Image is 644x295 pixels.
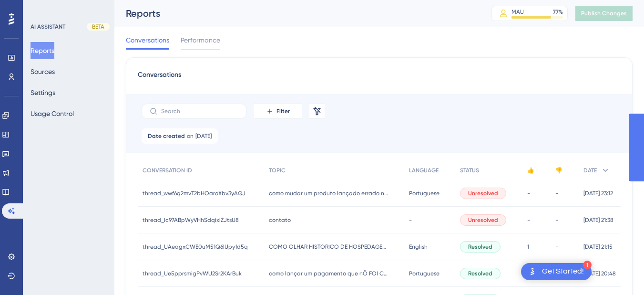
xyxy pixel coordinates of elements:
span: [DATE] 20:48 [583,270,616,277]
span: como mudar um produto lançado errado no avulso [269,190,388,197]
div: 77 % [553,8,563,16]
span: thread_wwf6q2mvT2bHOaroXbv3yAQJ [143,190,245,197]
iframe: UserGuiding AI Assistant Launcher [604,257,633,286]
button: Publish Changes [575,6,633,21]
span: thread_Ic97ABpWyVHhSdqixiZJtsU8 [143,216,239,224]
div: AI ASSISTANT [31,23,65,31]
button: Filter [254,104,302,119]
span: - [555,190,558,197]
span: Portuguese [409,190,440,197]
span: Resolved [468,243,492,251]
span: LANGUAGE [409,167,439,174]
span: [DATE] 21:38 [583,216,613,224]
span: - [409,216,412,224]
span: Publish Changes [581,10,627,17]
span: Filter [276,107,290,115]
div: Reports [126,7,468,20]
div: Get Started! [542,266,584,277]
input: Search [161,108,238,115]
span: contato [269,216,291,224]
div: 1 [583,261,592,269]
button: Usage Control [31,105,74,122]
button: Reports [31,42,54,59]
span: thread_Ue5pprsmigPvWU2Sr2KArBuk [143,270,242,277]
span: COMO OLHAR HISTORICO DE HOSPEDAGEM DO HOSPEDE [269,243,388,251]
span: Portuguese [409,270,440,277]
span: Resolved [468,270,492,277]
button: Sources [31,63,55,80]
span: thread_UAeagxCWE0uM51Q6IUpy1d5q [143,243,248,251]
span: 👍 [527,167,534,174]
span: CONVERSATION ID [143,167,192,174]
span: - [527,216,530,224]
span: 1 [527,243,529,251]
img: launcher-image-alternative-text [527,266,538,277]
span: DATE [583,167,597,174]
span: Date created [148,132,185,140]
span: - [555,216,558,224]
span: STATUS [460,167,479,174]
span: English [409,243,428,251]
div: Open Get Started! checklist, remaining modules: 1 [521,263,592,280]
span: [DATE] [195,132,212,140]
span: TOPIC [269,167,286,174]
span: - [555,243,558,251]
span: - [527,190,530,197]
div: MAU [511,8,524,16]
div: BETA [87,23,110,31]
span: [DATE] 21:15 [583,243,613,251]
span: Unresolved [468,216,498,224]
span: Conversations [126,34,169,46]
span: [DATE] 23:12 [583,190,613,197]
span: Performance [181,34,220,46]
button: Settings [31,84,55,101]
span: como lançar um pagamento que nÕ FOI COMPUTADO [269,270,388,277]
span: 👎 [555,167,562,174]
span: Unresolved [468,190,498,197]
span: Conversations [138,69,181,86]
span: on [187,132,194,140]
